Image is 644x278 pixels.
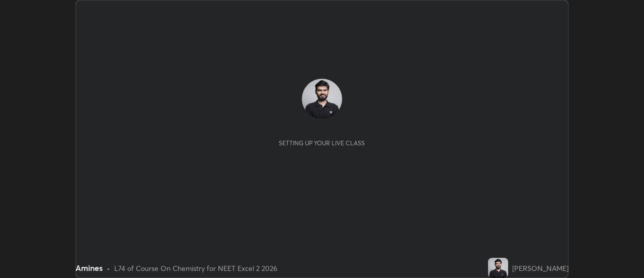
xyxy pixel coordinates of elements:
div: [PERSON_NAME] [512,263,569,273]
img: 0c83c29822bb4980a4694bc9a4022f43.jpg [488,258,508,278]
div: • [107,263,110,273]
img: 0c83c29822bb4980a4694bc9a4022f43.jpg [302,79,342,119]
div: Amines [75,262,103,274]
div: L74 of Course On Chemistry for NEET Excel 2 2026 [114,263,277,273]
div: Setting up your live class [279,139,365,147]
